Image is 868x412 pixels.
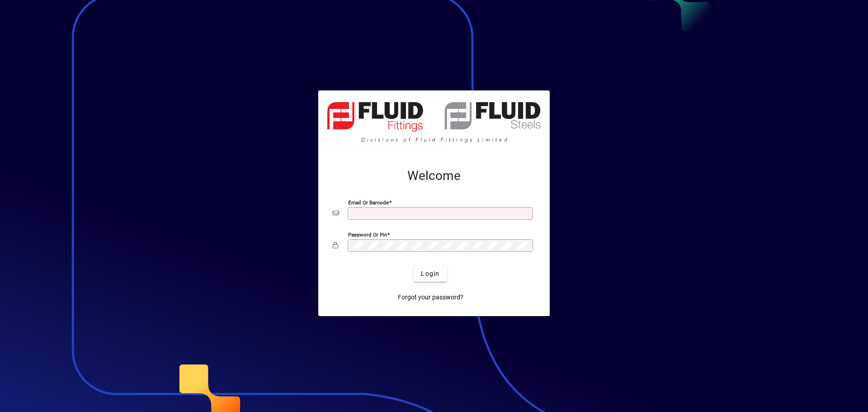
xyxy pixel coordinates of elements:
mat-label: Email or Barcode [348,199,389,206]
mat-label: Password or Pin [348,232,387,238]
span: Forgot your password? [398,293,463,302]
a: Forgot your password? [394,289,467,305]
span: Login [421,269,439,279]
h2: Welcome [333,168,535,184]
button: Login [414,265,447,282]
